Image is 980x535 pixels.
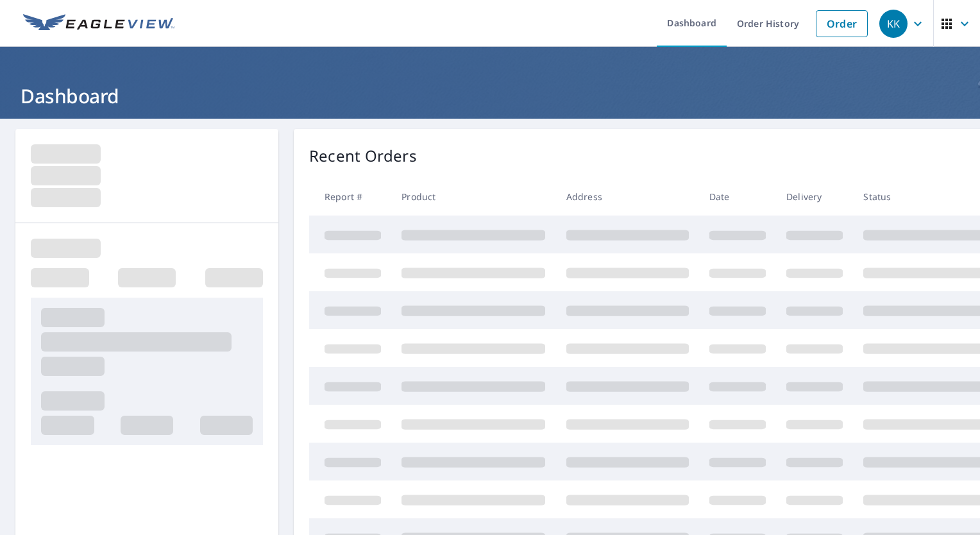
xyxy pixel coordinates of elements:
p: Recent Orders [309,144,417,167]
a: Order [816,10,868,37]
div: KK [879,10,908,38]
th: Address [556,178,699,216]
th: Delivery [776,178,853,216]
img: EV Logo [23,14,174,33]
th: Report # [309,178,391,216]
th: Date [699,178,776,216]
h1: Dashboard [15,83,965,109]
th: Product [391,178,555,216]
